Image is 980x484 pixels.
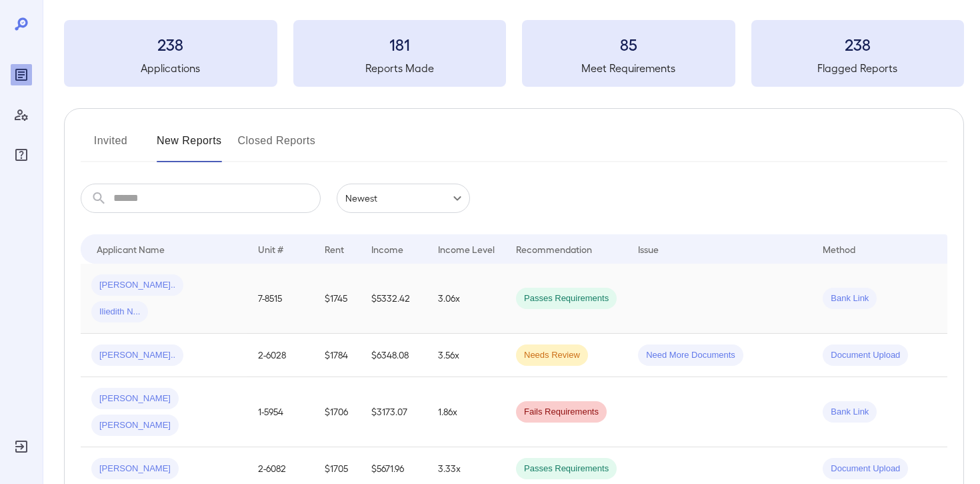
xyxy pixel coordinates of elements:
td: $1745 [314,264,361,334]
h5: Meet Requirements [522,60,735,76]
span: Iliedith N... [91,306,148,318]
span: Passes Requirements [516,463,617,475]
span: Bank Link [823,406,877,419]
td: 1.86x [427,377,505,447]
span: [PERSON_NAME].. [91,349,183,362]
div: Recommendation [516,241,592,257]
h5: Applications [64,60,277,76]
div: Reports [11,64,32,85]
td: 2-6028 [247,334,314,377]
h3: 181 [293,33,507,55]
td: 3.56x [427,334,505,377]
td: $3173.07 [361,377,427,447]
h5: Flagged Reports [751,60,965,76]
span: [PERSON_NAME] [91,393,179,405]
button: New Reports [157,130,222,162]
button: Invited [81,130,141,162]
h5: Reports Made [293,60,507,76]
div: Unit # [258,241,283,257]
span: Fails Requirements [516,406,607,419]
button: Closed Reports [238,130,316,162]
div: Manage Users [11,104,32,126]
h3: 238 [751,33,965,55]
h3: 238 [64,33,277,55]
span: [PERSON_NAME] [91,419,179,432]
h3: 85 [522,33,735,55]
span: Document Upload [823,349,908,362]
div: FAQ [11,144,32,166]
div: Income [371,241,403,257]
div: Method [823,241,855,257]
span: Needs Review [516,349,588,362]
div: Rent [325,241,346,257]
span: Need More Documents [638,349,743,362]
span: [PERSON_NAME].. [91,279,183,292]
td: $5332.42 [361,264,427,334]
td: 3.06x [427,264,505,334]
span: Passes Requirements [516,292,617,305]
div: Income Level [438,241,495,257]
td: 7-8515 [247,264,314,334]
td: 1-5954 [247,377,314,447]
div: Newest [337,184,470,213]
span: Document Upload [823,463,908,475]
td: $6348.08 [361,334,427,377]
td: $1706 [314,377,361,447]
td: $1784 [314,334,361,377]
div: Log Out [11,436,32,457]
summary: 238Applications181Reports Made85Meet Requirements238Flagged Reports [64,20,964,87]
div: Issue [638,241,659,257]
span: [PERSON_NAME] [91,463,179,475]
div: Applicant Name [97,241,165,257]
span: Bank Link [823,292,877,305]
